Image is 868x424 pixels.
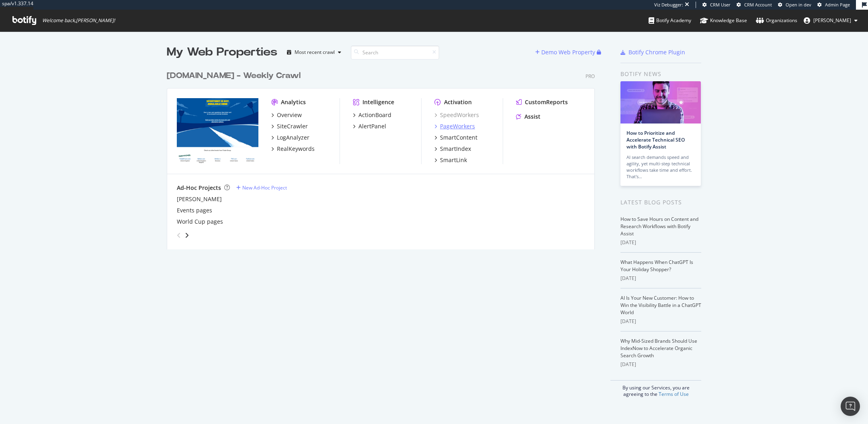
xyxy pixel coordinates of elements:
[535,49,597,56] a: Demo Web Property
[620,318,701,325] div: [DATE]
[778,2,811,8] a: Open in dev
[626,130,685,150] a: How to Prioritize and Accelerate Technical SEO with Botify Assist
[277,145,315,153] div: RealKeywords
[444,98,472,106] div: Activation
[353,111,391,119] a: ActionBoard
[434,145,471,153] a: SmartIndex
[271,145,315,153] a: RealKeywords
[177,206,212,214] a: Events pages
[620,361,701,368] div: [DATE]
[610,380,701,397] div: By using our Services, you are agreeing to the
[362,98,394,106] div: Intelligence
[351,45,439,60] input: Search
[620,275,701,282] div: [DATE]
[659,391,689,397] a: Terms of Use
[358,122,386,130] div: AlertPanel
[167,70,301,82] div: [DOMAIN_NAME] - Weekly Crawl
[620,259,693,273] a: What Happens When ChatGPT Is Your Holiday Shopper?
[737,2,772,8] a: CRM Account
[756,16,797,25] div: Organizations
[541,48,595,56] div: Demo Web Property
[628,48,685,56] div: Botify Chrome Plugin
[620,294,701,316] a: AI Is Your New Customer: How to Win the Visibility Battle in a ChatGPT World
[440,134,477,142] div: SmartContent
[841,397,860,416] div: Open Intercom Messenger
[700,10,747,31] a: Knowledge Base
[434,122,475,130] a: PageWorkers
[620,239,701,246] div: [DATE]
[277,134,309,142] div: LogAnalyzer
[797,14,864,27] button: [PERSON_NAME]
[277,122,308,130] div: SiteCrawler
[277,111,302,119] div: Overview
[434,111,479,119] a: SpeedWorkers
[620,216,698,237] a: How to Save Hours on Content and Research Workflows with Botify Assist
[242,184,287,191] div: New Ad-Hoc Project
[786,2,811,8] span: Open in dev
[184,231,190,239] div: angle-right
[284,46,344,59] button: Most recent crawl
[177,218,223,226] a: World Cup pages
[620,81,701,123] img: How to Prioritize and Accelerate Technical SEO with Botify Assist
[295,50,335,55] div: Most recent crawl
[434,134,477,142] a: SmartContent
[271,134,309,142] a: LogAnalyzer
[174,229,184,242] div: angle-left
[700,16,747,25] div: Knowledge Base
[620,338,697,359] a: Why Mid-Sized Brands Should Use IndexNow to Accelerate Organic Search Growth
[167,44,277,60] div: My Web Properties
[649,10,691,31] a: Botify Academy
[281,98,306,106] div: Analytics
[817,2,850,8] a: Admin Page
[271,122,308,130] a: SiteCrawler
[177,98,258,163] img: sportsbet.com.au
[620,198,701,207] div: Latest Blog Posts
[440,122,475,130] div: PageWorkers
[42,17,115,24] span: Welcome back, [PERSON_NAME] !
[654,2,683,8] div: Viz Debugger:
[702,2,731,8] a: CRM User
[710,2,731,8] span: CRM User
[167,70,304,82] a: [DOMAIN_NAME] - Weekly Crawl
[177,195,222,203] a: [PERSON_NAME]
[620,48,685,56] a: Botify Chrome Plugin
[825,2,850,8] span: Admin Page
[535,46,597,59] button: Demo Web Property
[585,73,595,80] div: Pro
[525,98,568,106] div: CustomReports
[236,184,287,191] a: New Ad-Hoc Project
[744,2,772,8] span: CRM Account
[620,70,701,78] div: Botify news
[353,122,386,130] a: AlertPanel
[440,156,467,164] div: SmartLink
[177,184,221,192] div: Ad-Hoc Projects
[358,111,391,119] div: ActionBoard
[440,145,471,153] div: SmartIndex
[649,16,691,25] div: Botify Academy
[434,156,467,164] a: SmartLink
[167,60,601,249] div: grid
[524,113,540,121] div: Assist
[756,10,797,31] a: Organizations
[271,111,302,119] a: Overview
[516,113,540,121] a: Assist
[626,154,695,180] div: AI search demands speed and agility, yet multi-step technical workflows take time and effort. Tha...
[516,98,568,106] a: CustomReports
[813,17,851,24] span: Lucas Oriot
